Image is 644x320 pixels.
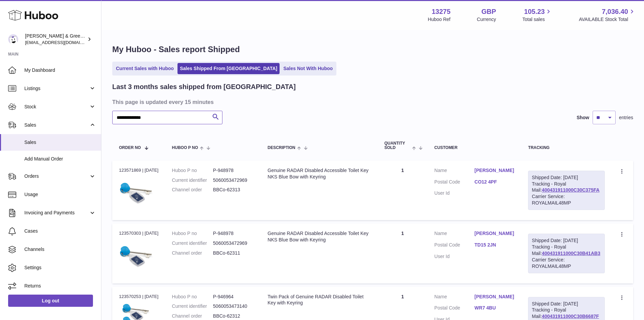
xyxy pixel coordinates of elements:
[172,230,213,237] dt: Huboo P no
[602,7,628,16] span: 7,036.40
[112,82,296,91] h2: Last 3 months sales shipped from [GEOGRAPHIC_DATA]
[475,167,515,174] a: [PERSON_NAME]
[434,190,475,196] dt: User Id
[475,179,515,185] a: CO12 4PF
[268,167,371,180] div: Genuine RADAR Disabled Accessible Toilet Key NKS Blue Bow with Keyring
[24,139,96,146] span: Sales
[213,250,254,256] dd: BBCo-62311
[542,251,600,256] a: 400431911000C30B41AB3
[434,253,475,260] dt: User Id
[268,294,371,306] div: Twin Pack of Genuine RADAR Disabled Toilet Key with Keyring
[112,98,631,106] h3: This page is updated every 15 minutes
[579,16,636,23] span: AVAILABLE Stock Total
[434,305,475,313] dt: Postal Code
[24,67,96,73] span: My Dashboard
[434,230,475,238] dt: Name
[119,294,159,300] div: 123570253 | [DATE]
[213,240,254,247] dd: 5060053472969
[434,146,515,150] div: Customer
[24,228,96,234] span: Cases
[119,175,153,209] img: $_57.JPG
[532,237,601,244] div: Shipped Date: [DATE]
[24,264,96,271] span: Settings
[524,7,545,16] span: 105.23
[25,33,86,46] div: [PERSON_NAME] & Green Ltd
[213,303,254,310] dd: 5060053473140
[378,223,428,283] td: 1
[432,7,451,16] strong: 13275
[172,146,198,150] span: Huboo P no
[24,156,96,162] span: Add Manual Order
[213,177,254,184] dd: 5060053472969
[213,294,254,300] dd: P-946964
[522,16,552,23] span: Total sales
[213,313,254,319] dd: BBCo-62312
[25,40,99,45] span: [EMAIL_ADDRESS][DOMAIN_NAME]
[172,294,213,300] dt: Huboo P no
[475,305,515,311] a: WR7 4BU
[172,303,213,310] dt: Current identifier
[172,313,213,319] dt: Channel order
[268,146,295,150] span: Description
[172,187,213,193] dt: Channel order
[528,146,605,150] div: Tracking
[434,167,475,175] dt: Name
[8,295,93,307] a: Log out
[378,161,428,220] td: 1
[8,34,18,44] img: internalAdmin-13275@internal.huboo.com
[475,242,515,248] a: TD15 2JN
[528,171,605,210] div: Tracking - Royal Mail:
[542,187,599,193] a: 400431911000C30C375FA
[177,63,280,74] a: Sales Shipped From [GEOGRAPHIC_DATA]
[24,173,89,179] span: Orders
[542,314,599,319] a: 400431911000C30B6687F
[619,114,633,121] span: entries
[434,294,475,302] dt: Name
[172,240,213,247] dt: Current identifier
[119,239,153,273] img: $_57.JPG
[281,63,335,74] a: Sales Not With Huboo
[172,177,213,184] dt: Current identifier
[532,174,601,181] div: Shipped Date: [DATE]
[119,146,141,150] span: Order No
[428,16,451,23] div: Huboo Ref
[24,191,96,198] span: Usage
[112,44,633,55] h1: My Huboo - Sales report Shipped
[577,114,589,121] label: Show
[532,193,601,206] div: Carrier Service: ROYALMAIL48MP
[434,242,475,250] dt: Postal Code
[268,230,371,243] div: Genuine RADAR Disabled Accessible Toilet Key NKS Blue Bow with Keyring
[528,234,605,273] div: Tracking - Royal Mail:
[475,230,515,237] a: [PERSON_NAME]
[213,187,254,193] dd: BBCo-62313
[384,141,410,150] span: Quantity Sold
[213,230,254,237] dd: P-948978
[114,63,176,74] a: Current Sales with Huboo
[24,283,96,289] span: Returns
[532,257,601,270] div: Carrier Service: ROYALMAIL48MP
[477,16,496,23] div: Currency
[24,246,96,253] span: Channels
[213,167,254,174] dd: P-948978
[434,179,475,187] dt: Postal Code
[24,104,89,110] span: Stock
[481,7,496,16] strong: GBP
[119,167,159,173] div: 123571869 | [DATE]
[522,7,552,23] a: 105.23 Total sales
[172,250,213,256] dt: Channel order
[532,301,601,307] div: Shipped Date: [DATE]
[172,167,213,174] dt: Huboo P no
[579,7,636,23] a: 7,036.40 AVAILABLE Stock Total
[24,210,89,216] span: Invoicing and Payments
[475,294,515,300] a: [PERSON_NAME]
[24,85,89,92] span: Listings
[119,230,159,236] div: 123570303 | [DATE]
[24,122,89,128] span: Sales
